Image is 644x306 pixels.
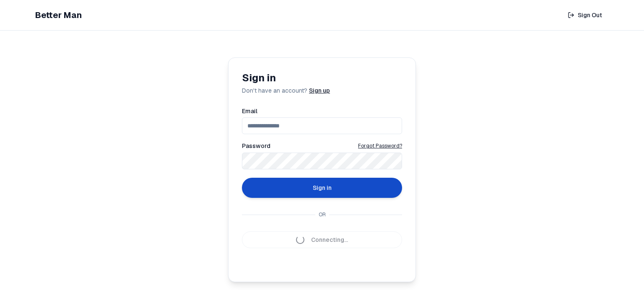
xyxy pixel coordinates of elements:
[358,143,402,149] a: Forgot Password?
[315,211,329,218] span: or
[309,87,330,94] a: Sign up
[242,143,270,149] label: Password
[35,9,82,21] a: Better Man
[561,7,609,23] button: Sign Out
[242,71,402,85] h1: Sign in
[242,178,402,198] button: Sign in
[242,108,402,114] label: Email
[242,86,402,95] div: Don't have an account?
